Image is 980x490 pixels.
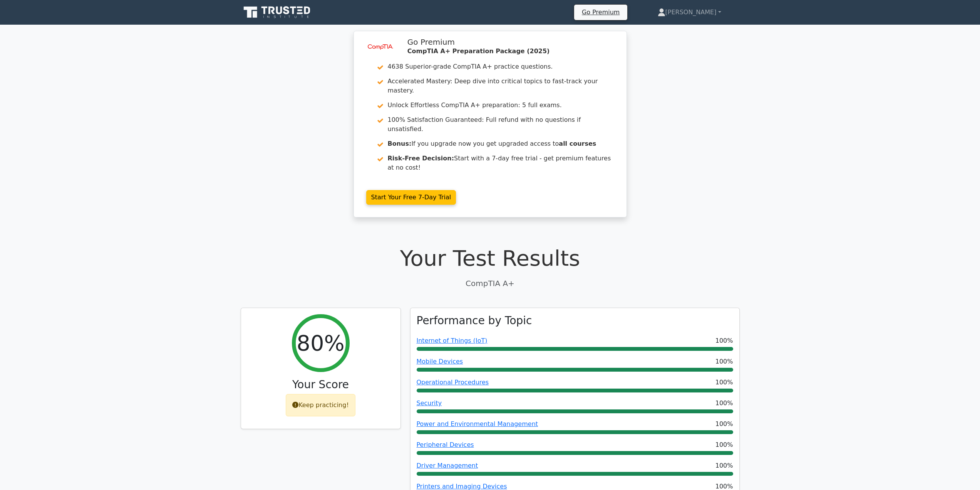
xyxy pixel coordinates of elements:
h2: 80% [297,330,344,356]
a: Power and Environmental Management [417,420,538,428]
h3: Your Score [247,378,394,391]
a: Mobile Devices [417,358,463,365]
span: 100% [715,399,733,408]
a: Security [417,399,442,407]
a: Operational Procedures [417,379,489,386]
a: Internet of Things (IoT) [417,337,487,344]
span: 100% [715,461,733,470]
span: 100% [715,419,733,429]
span: 100% [715,440,733,450]
a: Start Your Free 7-Day Trial [366,190,456,205]
span: 100% [715,336,733,345]
span: 100% [715,378,733,387]
a: Driver Management [417,462,478,469]
a: Printers and Imaging Devices [417,483,507,490]
h3: Performance by Topic [417,314,532,327]
a: Peripheral Devices [417,441,474,448]
div: Keep practicing! [286,394,355,416]
p: CompTIA A+ [241,278,740,289]
a: [PERSON_NAME] [639,5,740,20]
h1: Your Test Results [241,245,740,271]
span: 100% [715,357,733,366]
a: Go Premium [577,7,624,17]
